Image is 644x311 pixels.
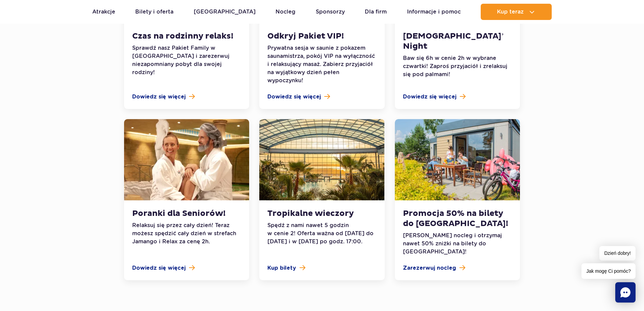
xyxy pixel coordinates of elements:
[407,4,461,20] a: Informacje i pomoc
[132,93,241,101] a: Dowiedz się więcej
[403,208,512,229] h3: Promocja 50% na bilety do [GEOGRAPHIC_DATA]!
[194,4,256,20] a: [GEOGRAPHIC_DATA]
[267,208,376,219] h3: Tropikalne wieczory
[403,231,512,256] p: [PERSON_NAME] nocleg i otrzymaj nawet 50% zniżki na bilety do [GEOGRAPHIC_DATA]!
[132,93,186,101] span: Dowiedz się więcej
[599,246,636,261] span: Dzień dobry!
[132,264,186,272] span: Dowiedz się więcej
[132,44,241,76] p: Sprawdź nasz Pakiet Family w [GEOGRAPHIC_DATA] i zarezerwuj niezapomniany pobyt dla swojej rodziny!
[267,93,321,101] span: Dowiedz się więcej
[92,4,115,20] a: Atrakcje
[403,93,456,101] span: Dowiedz się więcej
[365,4,387,20] a: Dla firm
[267,264,376,272] a: Kup bilety
[132,31,241,41] h3: Czas na rodzinny relaks!
[132,264,241,272] a: Dowiedz się więcej
[267,93,376,101] a: Dowiedz się więcej
[132,208,241,219] h3: Poranki dla Seniorów!
[615,282,636,303] div: Chat
[395,119,520,200] img: Promocja 50% na bilety do Suntago!
[316,4,345,20] a: Sponsorzy
[132,221,241,246] p: Relaksuj się przez cały dzień! Teraz możesz spędzić cały dzień w strefach Jamango i Relax za cenę...
[403,31,512,51] h3: [DEMOGRAPHIC_DATA]’ Night
[581,263,636,279] span: Jak mogę Ci pomóc?
[135,4,173,20] a: Bilety i oferta
[267,44,376,85] p: Prywatna sesja w saunie z pokazem saunamistrza, pokój VIP na wyłączność i relaksujący masaż. Zabi...
[267,264,296,272] span: Kup bilety
[259,119,384,200] img: Tropikalne wieczory
[403,264,456,272] span: Zarezerwuj nocleg
[403,264,512,272] a: Zarezerwuj nocleg
[276,4,295,20] a: Nocleg
[403,54,512,79] p: Baw się 6h w cenie 2h w wybrane czwartki! Zaproś przyjaciół i zrelaksuj się pod palmami!
[267,31,376,41] h3: Odkryj Pakiet VIP!
[267,221,376,246] p: Spędź z nami nawet 5 godzin w cenie 2! Oferta ważna od [DATE] do [DATE] i w [DATE] po godz. 17:00.
[497,9,524,15] span: Kup teraz
[481,4,552,20] button: Kup teraz
[403,93,512,101] a: Dowiedz się więcej
[124,119,249,200] img: Poranki dla Seniorów!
